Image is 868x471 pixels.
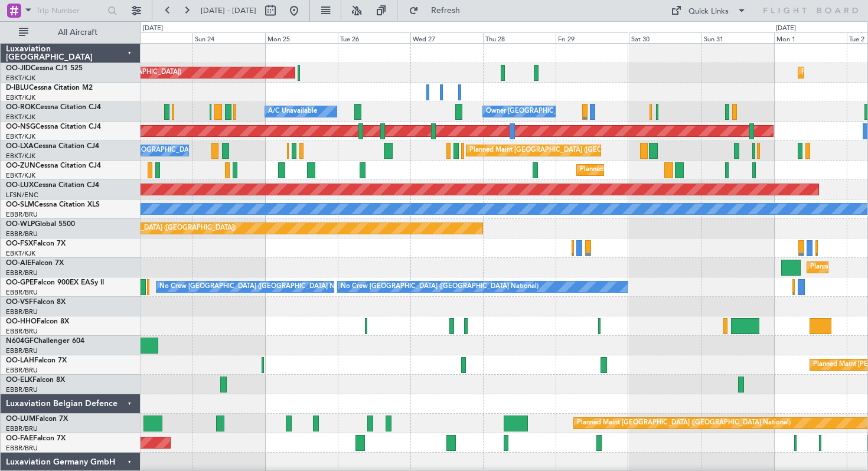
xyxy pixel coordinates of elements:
a: OO-LUMFalcon 7X [6,416,68,423]
a: OO-LAHFalcon 7X [6,357,67,364]
span: OO-AIE [6,260,31,267]
a: EBBR/BRU [6,288,38,297]
a: OO-SLMCessna Citation XLS [6,201,100,208]
a: EBKT/KJK [6,171,35,180]
span: OO-JID [6,65,31,72]
div: Planned Maint Kortrijk-[GEOGRAPHIC_DATA] [580,161,717,179]
div: Sat 30 [629,32,701,43]
div: Planned Maint [GEOGRAPHIC_DATA] ([GEOGRAPHIC_DATA] National) [469,142,683,159]
div: Thu 28 [483,32,556,43]
div: No Crew [GEOGRAPHIC_DATA] ([GEOGRAPHIC_DATA] National) [341,278,539,296]
div: A/C Unavailable [268,103,317,120]
a: EBBR/BRU [6,308,38,316]
div: Sun 24 [192,32,265,43]
span: Refresh [421,6,471,15]
input: Trip Number [36,2,104,19]
a: OO-ELKFalcon 8X [6,377,65,384]
a: OO-FAEFalcon 7X [6,435,66,442]
span: OO-LXA [6,143,34,150]
a: OO-FSXFalcon 7X [6,240,66,247]
button: All Aircraft [13,23,128,42]
a: OO-HHOFalcon 8X [6,318,69,325]
a: N604GFChallenger 604 [6,338,84,345]
div: Tue 26 [338,32,410,43]
a: EBKT/KJK [6,152,35,161]
div: Quick Links [688,6,729,18]
a: D-IBLUCessna Citation M2 [6,84,93,91]
a: OO-AIEFalcon 7X [6,260,64,267]
div: Fri 29 [556,32,628,43]
div: Sun 31 [701,32,774,43]
a: OO-LXACessna Citation CJ4 [6,143,99,150]
a: OO-ZUNCessna Citation CJ4 [6,162,101,169]
span: OO-VSF [6,299,33,306]
span: N604GF [6,338,34,345]
span: OO-LAH [6,357,34,364]
a: OO-VSFFalcon 8X [6,299,66,306]
a: OO-GPEFalcon 900EX EASy II [6,279,104,286]
a: EBBR/BRU [6,210,38,219]
a: EBBR/BRU [6,269,38,277]
div: Planned Maint [GEOGRAPHIC_DATA] ([GEOGRAPHIC_DATA] National) [577,414,791,432]
span: OO-GPE [6,279,34,286]
a: LFSN/ENC [6,191,38,199]
a: OO-JIDCessna CJ1 525 [6,65,83,72]
a: EBKT/KJK [6,74,35,83]
div: No Crew [GEOGRAPHIC_DATA] ([GEOGRAPHIC_DATA] National) [159,278,357,296]
a: EBBR/BRU [6,366,38,375]
span: OO-NSG [6,123,35,130]
span: All Aircraft [31,28,125,37]
span: OO-ZUN [6,162,35,169]
a: EBKT/KJK [6,132,35,141]
span: OO-LUX [6,182,34,189]
a: EBKT/KJK [6,249,35,258]
a: EBBR/BRU [6,424,38,433]
span: OO-FSX [6,240,33,247]
span: OO-HHO [6,318,37,325]
div: Mon 25 [265,32,338,43]
div: Mon 1 [774,32,847,43]
span: OO-SLM [6,201,34,208]
div: Owner [GEOGRAPHIC_DATA]-[GEOGRAPHIC_DATA] [486,103,645,120]
button: Quick Links [665,1,752,20]
span: D-IBLU [6,84,29,91]
a: OO-ROKCessna Citation CJ4 [6,104,101,111]
a: EBBR/BRU [6,327,38,336]
a: OO-WLPGlobal 5500 [6,221,75,228]
a: EBBR/BRU [6,346,38,355]
div: Sat 23 [119,32,192,43]
a: EBKT/KJK [6,93,35,102]
span: OO-ELK [6,377,32,384]
span: OO-FAE [6,435,33,442]
span: [DATE] - [DATE] [201,5,256,16]
a: EBBR/BRU [6,230,38,238]
span: OO-WLP [6,221,35,228]
div: [DATE] [776,24,796,34]
span: OO-LUM [6,416,35,423]
div: Wed 27 [410,32,483,43]
a: EBBR/BRU [6,444,38,453]
button: Refresh [403,1,474,20]
span: OO-ROK [6,104,35,111]
a: EBBR/BRU [6,385,38,394]
a: OO-LUXCessna Citation CJ4 [6,182,99,189]
a: OO-NSGCessna Citation CJ4 [6,123,101,130]
a: EBKT/KJK [6,113,35,122]
div: Planned Maint [GEOGRAPHIC_DATA] ([GEOGRAPHIC_DATA]) [50,220,236,237]
div: [DATE] [143,24,163,34]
